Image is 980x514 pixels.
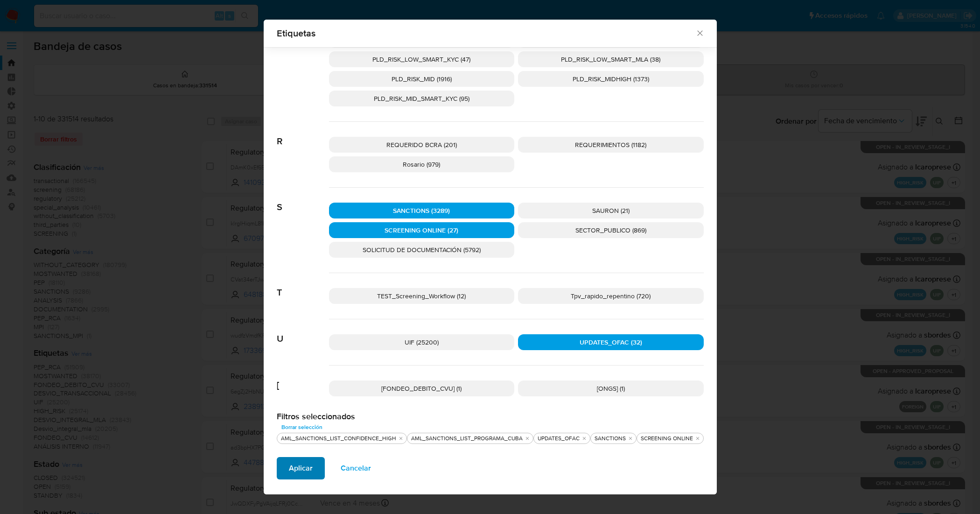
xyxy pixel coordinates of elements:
[392,74,452,84] span: PLD_RISK_MID (1916)
[277,366,329,391] span: [
[329,242,515,258] div: SOLICITUD DE DOCUMENTACIÓN (5792)
[329,288,515,304] div: TEST_Screening_Workflow (12)
[277,28,696,38] span: Etiquetas
[405,338,439,347] span: UIF (25200)
[277,411,704,422] h2: Filtros seleccionados
[403,160,440,169] span: Rosario (979)
[518,222,704,238] div: SECTOR_PUBLICO (869)
[385,225,458,235] span: SCREENING ONLINE (27)
[277,273,329,298] span: T
[592,206,630,215] span: SAURON (21)
[694,435,701,442] button: quitar SCREENING ONLINE
[580,338,642,347] span: UPDATES_OFAC (32)
[518,203,704,218] div: SAURON (21)
[374,94,469,103] span: PLD_RISK_MID_SMART_KYC (95)
[329,334,515,350] div: UIF (25200)
[277,319,329,345] span: U
[518,334,704,350] div: UPDATES_OFAC (32)
[329,137,515,153] div: REQUERIDO BCRA (201)
[277,188,329,213] span: S
[581,435,588,442] button: quitar UPDATES_OFAC
[518,288,704,304] div: Tpv_rapido_repentino (720)
[363,245,481,254] span: SOLICITUD DE DOCUMENTACIÓN (5792)
[409,435,525,443] div: AML_SANCTIONS_LIST_PROGRAMA_CUBA
[277,422,327,433] button: Borrar selección
[281,422,322,432] span: Borrar selección
[279,435,398,443] div: AML_SANCTIONS_LIST_CONFIDENCE_HIGH
[329,156,515,172] div: Rosario (979)
[518,51,704,67] div: PLD_RISK_LOW_SMART_MLA (38)
[329,51,515,67] div: PLD_RISK_LOW_SMART_KYC (47)
[329,457,383,479] button: Cancelar
[329,71,515,87] div: PLD_RISK_MID (1916)
[397,435,405,442] button: quitar AML_SANCTIONS_LIST_CONFIDENCE_HIGH
[329,222,515,238] div: SCREENING ONLINE (27)
[381,384,462,393] span: [FONDEO_DEBITO_CVU] (1)
[571,291,651,301] span: Tpv_rapido_repentino (720)
[386,140,457,149] span: REQUERIDO BCRA (201)
[329,203,515,218] div: SANCTIONS (3289)
[695,28,704,37] button: Cerrar
[518,71,704,87] div: PLD_RISK_MIDHIGH (1373)
[524,435,531,442] button: quitar AML_SANCTIONS_LIST_PROGRAMA_CUBA
[341,458,371,479] span: Cancelar
[393,206,450,215] span: SANCTIONS (3289)
[639,435,695,443] div: SCREENING ONLINE
[627,435,634,442] button: quitar SANCTIONS
[597,384,625,393] span: [ONGS] (1)
[575,225,646,235] span: SECTOR_PUBLICO (869)
[518,137,704,153] div: REQUERIMIENTOS (1182)
[289,458,313,479] span: Aplicar
[536,435,581,443] div: UPDATES_OFAC
[277,122,329,147] span: R
[329,380,515,396] div: [FONDEO_DEBITO_CVU] (1)
[277,457,325,479] button: Aplicar
[575,140,646,149] span: REQUERIMIENTOS (1182)
[573,74,649,84] span: PLD_RISK_MIDHIGH (1373)
[372,55,470,64] span: PLD_RISK_LOW_SMART_KYC (47)
[593,435,628,443] div: SANCTIONS
[377,291,466,301] span: TEST_Screening_Workflow (12)
[561,55,660,64] span: PLD_RISK_LOW_SMART_MLA (38)
[518,380,704,396] div: [ONGS] (1)
[329,91,515,106] div: PLD_RISK_MID_SMART_KYC (95)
